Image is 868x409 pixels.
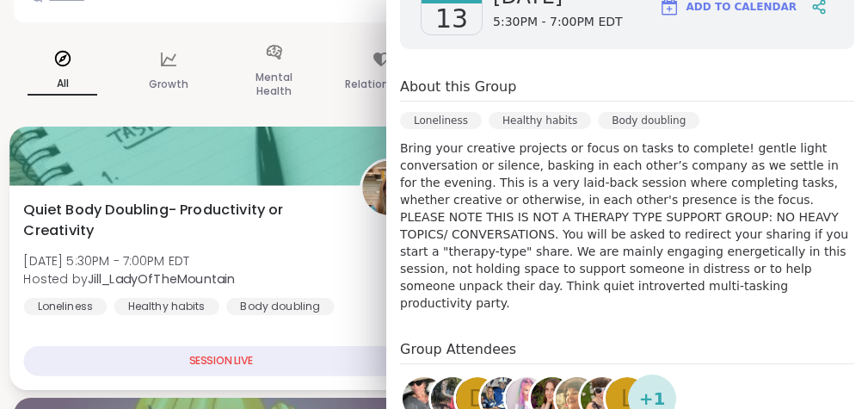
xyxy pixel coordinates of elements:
[493,14,623,31] span: 5:30PM - 7:00PM EDT
[23,270,235,287] span: Hosted by
[226,298,334,315] div: Body doubling
[400,139,854,312] p: Bring your creative projects or focus on tasks to complete! gentle light conversation or silence,...
[23,252,235,270] span: [DATE] 5:30PM - 7:00PM EDT
[114,298,219,315] div: Healthy habits
[435,3,468,34] span: 13
[400,77,516,97] h4: About this Group
[400,339,854,364] h4: Group Attendees
[239,67,309,102] p: Mental Health
[362,161,416,215] img: Jill_LadyOfTheMountain
[28,73,97,96] p: All
[489,112,591,129] div: Healthy habits
[149,74,188,95] p: Growth
[598,112,699,129] div: Body doubling
[23,298,107,315] div: Loneliness
[400,112,482,129] div: Loneliness
[23,200,340,242] span: Quiet Body Doubling- Productivity or Creativity
[88,270,235,287] b: Jill_LadyOfTheMountain
[23,346,419,376] div: SESSION LIVE
[345,74,417,95] p: Relationships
